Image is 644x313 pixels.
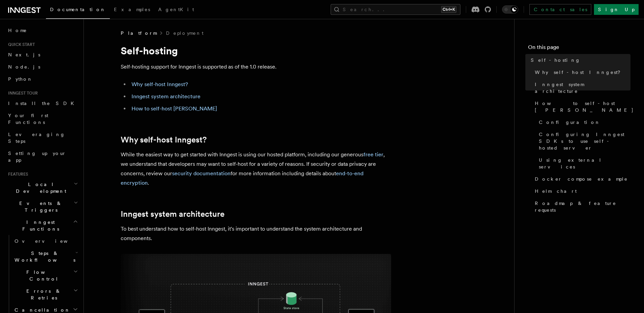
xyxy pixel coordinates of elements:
[8,64,40,70] span: Node.js
[8,76,33,82] span: Python
[154,2,198,18] a: AgentKit
[12,288,73,301] span: Errors & Retries
[5,128,79,147] a: Leveraging Steps
[121,62,391,72] p: Self-hosting support for Inngest is supported as of the 1.0 release.
[166,30,204,36] a: Deployment
[5,178,79,197] button: Local Development
[121,30,157,36] span: Platform
[502,5,518,14] button: Toggle dark mode
[15,238,84,244] span: Overview
[8,52,40,57] span: Next.js
[532,97,630,116] a: How to self-host [PERSON_NAME]
[535,100,634,113] span: How to self-host [PERSON_NAME]
[114,7,150,12] span: Examples
[12,247,79,266] button: Steps & Workflows
[528,54,630,66] a: Self-hosting
[5,181,74,194] span: Local Development
[5,42,35,47] span: Quick start
[8,101,78,106] span: Install the SDK
[50,7,106,12] span: Documentation
[5,73,79,85] a: Python
[132,105,217,112] a: How to self-host [PERSON_NAME]
[8,151,66,163] span: Setting up your app
[532,197,630,216] a: Roadmap & feature requests
[363,151,383,158] a: free tier
[132,93,200,100] a: Inngest system architecture
[535,69,625,76] span: Why self-host Inngest?
[12,269,73,282] span: Flow Control
[535,200,630,213] span: Roadmap & feature requests
[121,45,391,57] h1: Self-hosting
[121,135,207,145] a: Why self-host Inngest?
[5,200,74,213] span: Events & Triggers
[539,157,630,170] span: Using external services
[536,128,630,154] a: Configuring Inngest SDKs to use self-hosted server
[8,27,27,34] span: Home
[5,197,79,216] button: Events & Triggers
[532,78,630,97] a: Inngest system architecture
[5,97,79,109] a: Install the SDK
[121,150,391,188] p: While the easiest way to get started with Inngest is using our hosted platform, including our gen...
[172,170,231,177] a: security documentation
[532,185,630,197] a: Helm chart
[594,4,639,15] a: Sign Up
[536,154,630,173] a: Using external services
[12,235,79,247] a: Overview
[12,250,75,263] span: Steps & Workflows
[331,4,460,15] button: Search...Ctrl+K
[12,266,79,285] button: Flow Control
[532,173,630,185] a: Docker compose example
[5,219,73,232] span: Inngest Functions
[5,216,79,235] button: Inngest Functions
[5,147,79,166] a: Setting up your app
[535,176,628,182] span: Docker compose example
[535,81,630,95] span: Inngest system architecture
[531,57,580,63] span: Self-hosting
[121,224,391,243] p: To best understand how to self-host Inngest, it's important to understand the system architecture...
[441,6,456,13] kbd: Ctrl+K
[5,24,79,36] a: Home
[12,285,79,304] button: Errors & Retries
[8,132,65,144] span: Leveraging Steps
[158,7,194,12] span: AgentKit
[532,66,630,78] a: Why self-host Inngest?
[535,188,577,194] span: Helm chart
[529,4,591,15] a: Contact sales
[536,116,630,128] a: Configuration
[5,49,79,61] a: Next.js
[110,2,154,18] a: Examples
[528,43,630,54] h4: On this page
[46,2,110,19] a: Documentation
[121,209,224,219] a: Inngest system architecture
[5,109,79,128] a: Your first Functions
[539,119,600,126] span: Configuration
[8,113,48,125] span: Your first Functions
[132,81,188,87] a: Why self-host Inngest?
[5,61,79,73] a: Node.js
[5,172,28,177] span: Features
[539,131,630,151] span: Configuring Inngest SDKs to use self-hosted server
[5,90,38,96] span: Inngest tour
